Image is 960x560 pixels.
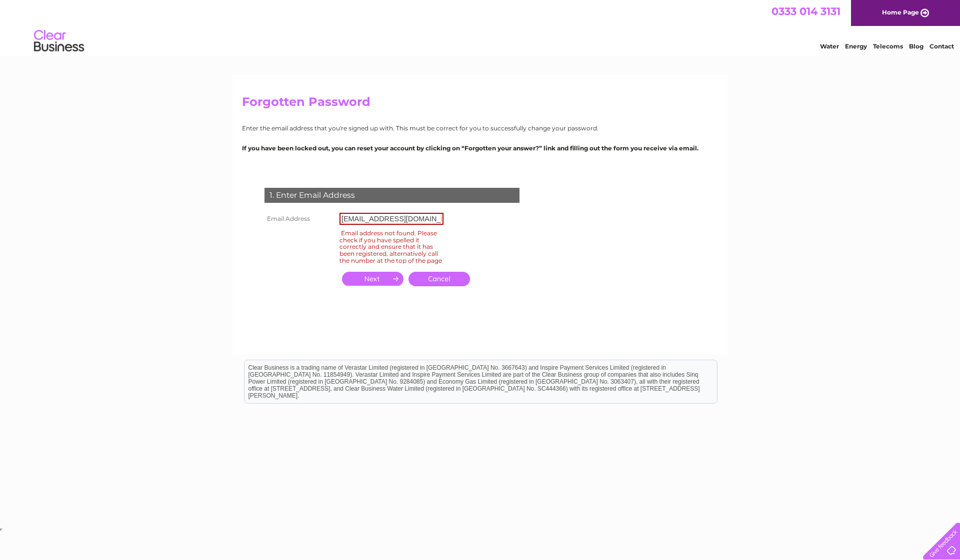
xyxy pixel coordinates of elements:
[242,123,718,133] p: Enter the email address that you're signed up with. This must be correct for you to successfully ...
[33,26,84,56] img: logo.png
[244,5,717,48] div: Clear Business is a trading name of Verastar Limited (registered in [GEOGRAPHIC_DATA] No. 3667643...
[339,228,443,266] div: Email address not found. Please check if you have spelled it correctly and ensure that it has bee...
[262,210,337,227] th: Email Address
[820,42,839,50] a: Water
[845,42,867,50] a: Energy
[264,188,519,203] div: 1. Enter Email Address
[242,95,718,114] h2: Forgotten Password
[873,42,903,50] a: Telecoms
[929,42,954,50] a: Contact
[909,42,923,50] a: Blog
[408,272,470,286] a: Cancel
[771,5,840,17] a: 0333 014 3131
[242,143,718,153] p: If you have been locked out, you can reset your account by clicking on “Forgotten your answer?” l...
